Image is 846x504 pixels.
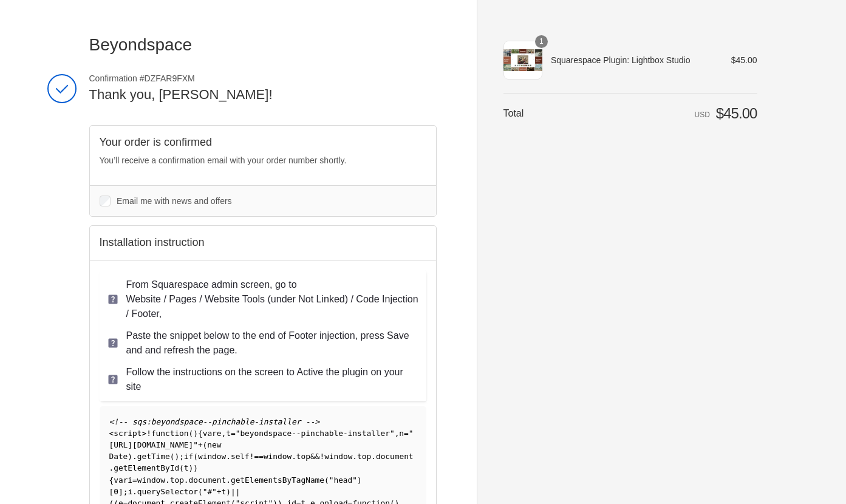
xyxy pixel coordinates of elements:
span: 0 [114,487,118,496]
span: < [109,429,114,438]
span: USD [695,111,710,119]
span: Confirmation #DZFAR9FXM [89,73,437,84]
span: ( [179,463,184,472]
span: Total [503,108,524,118]
span: ( [203,440,208,449]
span: . [132,487,137,496]
span: ( [198,487,203,496]
span: . [352,452,357,461]
span: ( [324,475,329,485]
span: + [198,440,203,449]
span: , [395,429,400,438]
span: ( [189,429,194,438]
h2: Installation instruction [100,236,426,250]
span: ! [319,452,324,461]
span: ) [357,475,362,485]
span: getElementById [114,463,179,472]
span: t [226,429,231,438]
span: i [128,487,132,496]
span: querySelector [137,487,198,496]
span: ; [123,487,128,496]
span: = [231,429,236,438]
p: Follow the instructions on the screen to Active the plugin on your site [126,365,419,394]
span: getTime [137,452,170,461]
span: $45.00 [731,55,757,65]
span: Squarespace Plugin: Lightbox Studio [551,55,714,66]
span: document [189,475,227,485]
span: window [264,452,292,461]
span: ) [128,452,132,461]
span: var [114,475,128,485]
span: + [217,487,222,496]
span: "#" [203,487,217,496]
span: ; [179,452,184,461]
span: Date [109,452,128,461]
span: t [184,463,189,472]
span: ) [189,463,194,472]
span: top [357,452,371,461]
span: . [184,475,189,485]
span: document [376,452,414,461]
span: <!-- sqs:beyondspace--pinchable-installer --> [109,417,320,426]
span: && [310,452,319,461]
span: n [399,429,404,438]
span: window [324,452,352,461]
span: window [137,475,165,485]
span: || [231,487,240,496]
span: ] [118,487,123,496]
span: 1 [535,35,548,48]
span: , [222,429,227,438]
span: [ [109,487,114,496]
span: ! [146,429,151,438]
span: > [142,429,146,438]
span: !== [250,452,264,461]
span: new [207,440,221,449]
span: { [198,429,203,438]
span: . [226,452,231,461]
span: . [132,452,137,461]
h2: Thank you, [PERSON_NAME]! [89,86,437,104]
span: ) [193,429,198,438]
span: "head" [329,475,357,485]
span: top [170,475,184,485]
span: t [222,487,227,496]
span: $45.00 [716,105,757,121]
span: = [404,429,409,438]
span: e [217,429,222,438]
span: . [292,452,296,461]
span: function [151,429,189,438]
span: ( [193,452,198,461]
span: { [109,475,114,485]
p: Paste the snippet below to the end of Footer injection, press Save and and refresh the page. [126,329,419,358]
span: . [371,452,376,461]
span: top [296,452,310,461]
span: Email me with news and offers [117,196,232,206]
span: var [203,429,217,438]
span: getElementsByTagName [231,475,324,485]
p: From Squarespace admin screen, go to Website / Pages / Website Tools (under Not Linked) / Code In... [126,278,419,321]
p: You’ll receive a confirmation email with your order number shortly. [100,154,426,167]
span: window [198,452,226,461]
span: . [165,475,170,485]
span: ( [170,452,175,461]
span: script [114,429,142,438]
span: = [132,475,137,485]
span: ) [226,487,231,496]
span: if [184,452,193,461]
h2: Your order is confirmed [100,135,426,149]
span: ) [174,452,179,461]
span: self [231,452,250,461]
span: "beyondspace--pinchable-installer" [236,429,395,438]
span: ) [193,463,198,472]
span: . [109,463,114,472]
span: i [128,475,132,485]
span: . [226,475,231,485]
span: Beyondspace [89,35,193,54]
